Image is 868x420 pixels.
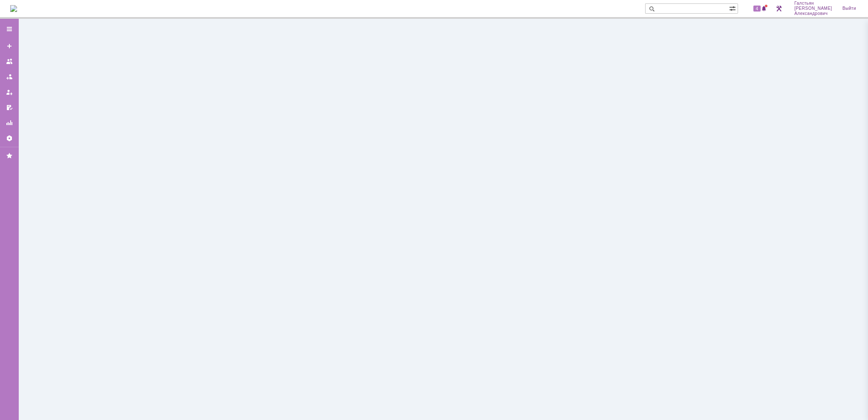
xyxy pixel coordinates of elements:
a: Отчеты [3,116,16,130]
a: Мои заявки [3,85,16,99]
a: Заявки в моей ответственности [3,70,16,84]
a: Перейти на домашнюю страницу [10,5,17,12]
span: Галстьян [794,1,832,6]
span: 4 [753,6,761,12]
img: logo [10,5,17,12]
span: [PERSON_NAME] [794,6,832,11]
a: Настройки [3,131,16,145]
a: Мои согласования [3,101,16,114]
span: Расширенный поиск [729,4,738,12]
a: Заявки на командах [3,55,16,68]
span: Александрович [794,11,832,16]
a: Перейти в интерфейс администратора [774,3,784,14]
a: Создать заявку [3,39,16,53]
